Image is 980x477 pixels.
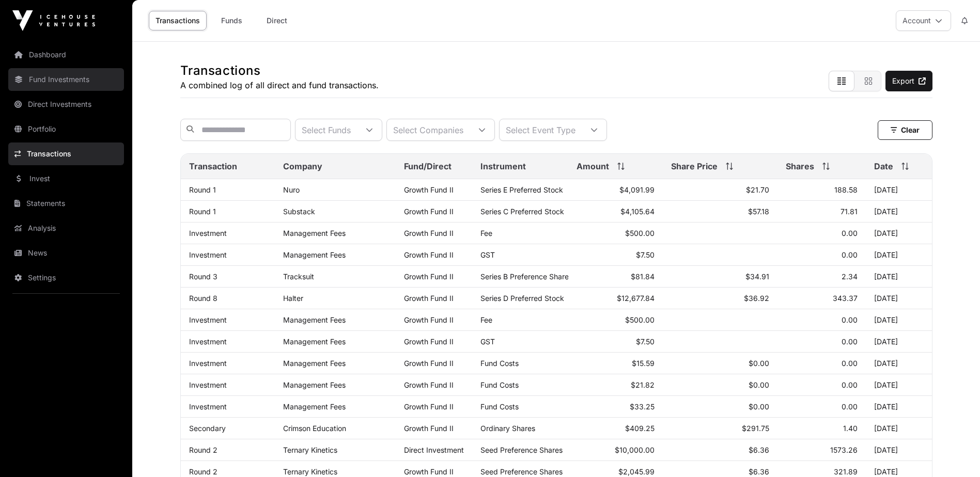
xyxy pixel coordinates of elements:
[189,229,227,237] a: Investment
[568,353,662,374] td: $15.59
[404,294,454,303] a: Growth Fund II
[404,272,454,281] a: Growth Fund II
[189,294,217,303] a: Round 8
[404,229,454,237] a: Growth Fund II
[8,93,124,116] a: Direct Investments
[480,294,564,303] span: Series D Preferred Stock
[283,294,303,303] a: Halter
[866,288,932,309] td: [DATE]
[896,10,951,31] button: Account
[480,207,564,216] span: Series C Preferred Stock
[295,119,357,140] div: Select Funds
[866,396,932,418] td: [DATE]
[866,244,932,266] td: [DATE]
[189,272,217,281] a: Round 3
[180,79,379,91] p: A combined log of all direct and fund transactions.
[842,402,858,411] span: 0.00
[283,402,387,411] p: Management Fees
[8,242,124,264] a: News
[189,315,227,324] a: Investment
[568,179,662,201] td: $4,091.99
[283,160,322,172] span: Company
[189,337,227,346] a: Investment
[842,250,858,259] span: 0.00
[866,418,932,439] td: [DATE]
[830,446,858,454] span: 1573.26
[283,207,315,216] a: Substack
[387,119,470,140] div: Select Companies
[885,71,932,91] a: Export
[480,315,492,324] span: Fee
[842,315,858,324] span: 0.00
[866,331,932,353] td: [DATE]
[568,266,662,288] td: $81.84
[866,179,932,201] td: [DATE]
[841,207,858,216] span: 71.81
[283,229,387,237] p: Management Fees
[568,418,662,439] td: $409.25
[842,380,858,389] span: 0.00
[480,250,495,259] span: GST
[874,160,893,172] span: Date
[404,380,454,389] a: Growth Fund II
[842,272,858,281] span: 2.34
[749,446,769,454] span: $6.36
[568,201,662,222] td: $4,105.64
[749,359,769,368] span: $0.00
[8,217,124,240] a: Analysis
[480,337,495,346] span: GST
[480,467,563,476] span: Seed Preference Shares
[283,446,337,454] a: Ternary Kinetics
[283,359,387,368] p: Management Fees
[480,446,563,454] span: Seed Preference Shares
[283,380,387,389] p: Management Fees
[866,353,932,374] td: [DATE]
[404,160,452,172] span: Fund/Direct
[404,185,454,194] a: Growth Fund II
[189,446,217,454] a: Round 2
[404,337,454,346] a: Growth Fund II
[866,266,932,288] td: [DATE]
[283,337,387,346] p: Management Fees
[746,185,769,194] span: $21.70
[671,160,718,172] span: Share Price
[480,160,526,172] span: Instrument
[568,374,662,396] td: $21.82
[480,380,519,389] span: Fund Costs
[283,467,337,476] a: Ternary Kinetics
[568,396,662,418] td: $33.25
[786,160,814,172] span: Shares
[8,266,124,289] a: Settings
[928,427,980,477] iframe: Chat Widget
[866,439,932,461] td: [DATE]
[211,11,252,30] a: Funds
[404,315,454,324] a: Growth Fund II
[568,331,662,353] td: $7.50
[749,402,769,411] span: $0.00
[283,250,387,259] p: Management Fees
[283,272,314,281] a: Tracksuit
[404,402,454,411] a: Growth Fund II
[500,119,582,140] div: Select Event Type
[256,11,298,30] a: Direct
[149,11,207,30] a: Transactions
[834,185,858,194] span: 188.58
[833,294,858,303] span: 343.37
[577,160,609,172] span: Amount
[8,118,124,140] a: Portfolio
[189,207,216,216] a: Round 1
[866,374,932,396] td: [DATE]
[480,229,492,237] span: Fee
[842,229,858,237] span: 0.00
[283,424,346,433] a: Crimson Education
[842,359,858,368] span: 0.00
[744,294,769,303] span: $36.92
[480,424,535,433] span: Ordinary Shares
[480,359,519,368] span: Fund Costs
[866,222,932,244] td: [DATE]
[404,250,454,259] a: Growth Fund II
[568,244,662,266] td: $7.50
[8,167,124,190] a: Invest
[568,288,662,309] td: $12,677.84
[8,192,124,215] a: Statements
